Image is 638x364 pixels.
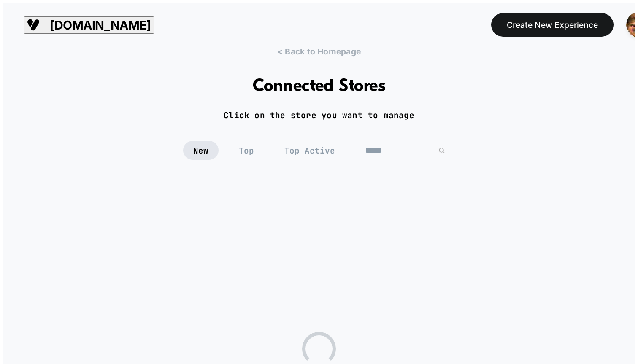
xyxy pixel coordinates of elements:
img: edit [438,147,445,154]
h2: Click on the store you want to manage [224,110,414,121]
span: < Back to Homepage [277,46,361,57]
button: [DOMAIN_NAME] [24,16,154,34]
span: Top [229,141,264,160]
span: Top Active [274,141,345,160]
img: Visually logo [27,19,40,31]
span: [DOMAIN_NAME] [50,18,151,32]
h1: Connected Stores [253,77,386,96]
span: New [183,141,219,160]
button: Create New Experience [491,13,614,37]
